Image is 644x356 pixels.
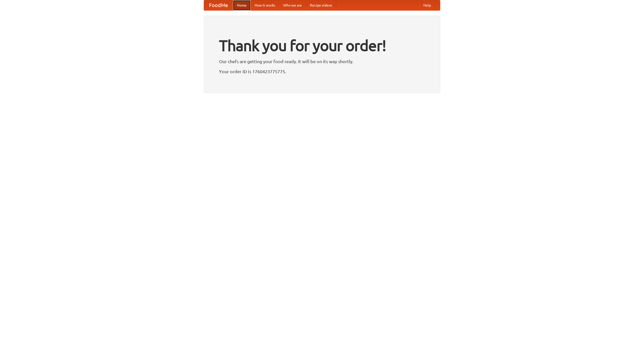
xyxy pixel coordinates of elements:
[419,0,435,10] a: Help
[279,0,306,10] a: Who we are
[306,0,336,10] a: Recipe videos
[204,0,233,10] a: FoodMe
[219,68,425,75] p: Your order ID is 1760423775775.
[219,58,425,65] p: Our chefs are getting your food ready. It will be on its way shortly.
[251,0,279,10] a: How it works
[219,33,425,58] h1: Thank you for your order!
[233,0,251,10] a: Home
